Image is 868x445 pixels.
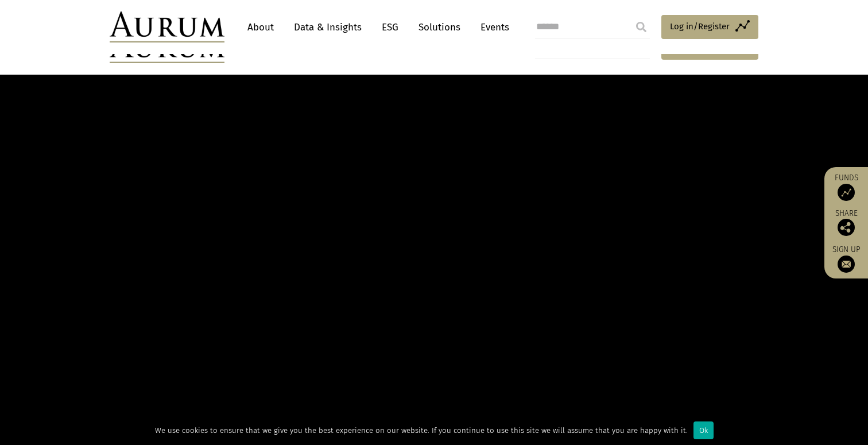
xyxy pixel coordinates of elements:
img: Aurum [110,11,224,42]
img: Access Funds [838,184,855,201]
a: ESG [376,17,404,38]
div: Share [830,210,862,236]
a: Funds [830,173,862,201]
span: Log in/Register [670,20,730,33]
input: Submit [630,16,653,38]
a: Data & Insights [288,17,367,38]
a: About [242,17,280,38]
img: Sign up to our newsletter [838,256,855,273]
a: Solutions [413,17,466,38]
a: Sign up [830,245,862,273]
img: Share this post [838,219,855,236]
a: Log in/Register [661,15,758,39]
div: Ok [693,421,714,439]
a: Events [475,17,509,38]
